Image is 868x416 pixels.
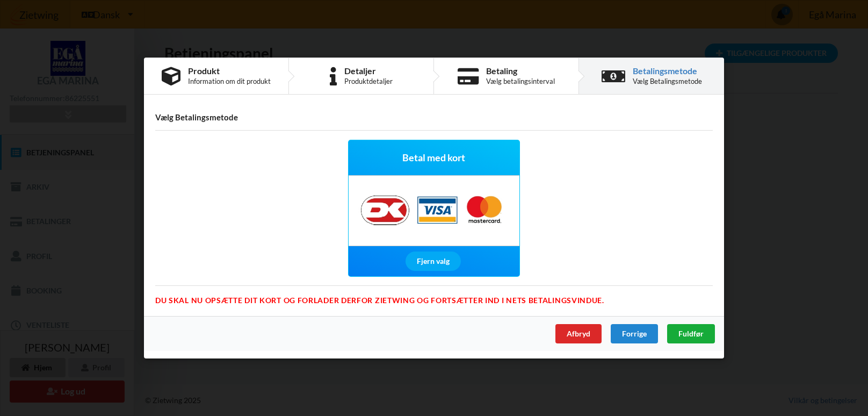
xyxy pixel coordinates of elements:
div: Betalingsmetode [633,67,702,75]
div: Detaljer [344,67,393,75]
div: Du skal nu opsætte dit kort og forlader derfor Zietwing og fortsætter ind i Nets betalingsvindue. [155,285,713,297]
div: Fjern valg [406,252,461,271]
span: Betal med kort [402,151,465,164]
div: Forrige [611,324,658,343]
div: Information om dit produkt [188,77,271,85]
div: Vælg betalingsinterval [486,77,555,85]
h4: Vælg Betalingsmetode [155,112,713,123]
div: Produktdetaljer [344,77,393,85]
img: Nets [350,176,518,246]
span: Fuldfør [678,329,704,338]
div: Afbryd [555,324,602,343]
div: Betaling [486,67,555,75]
div: Vælg Betalingsmetode [633,77,702,85]
div: Produkt [188,67,271,75]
